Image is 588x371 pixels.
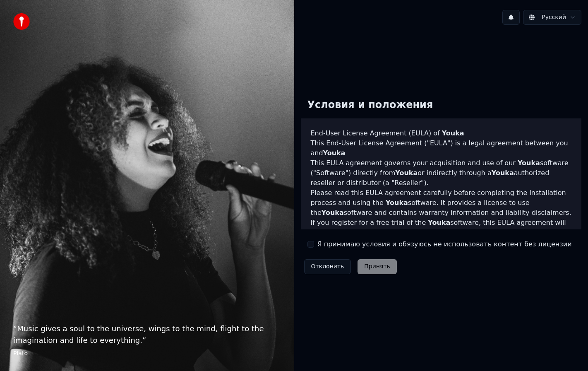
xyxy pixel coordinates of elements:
span: Youka [518,159,540,167]
span: Youka [386,199,408,207]
span: Youka [492,169,514,177]
span: Youka [322,209,344,217]
span: Youka [547,229,570,236]
span: Youka [442,129,464,137]
div: Условия и положения [301,92,440,118]
h3: End-User License Agreement (EULA) of [311,128,572,138]
p: Please read this EULA agreement carefully before completing the installation process and using th... [311,188,572,218]
button: Отклонить [304,259,351,274]
p: If you register for a free trial of the software, this EULA agreement will also govern that trial... [311,218,572,258]
label: Я принимаю условия и обязуюсь не использовать контент без лицензии [317,239,572,249]
span: Youka [395,169,418,177]
span: Youka [323,149,346,157]
footer: Plato [13,349,281,358]
img: youka [13,13,30,30]
p: This EULA agreement governs your acquisition and use of our software ("Software") directly from o... [311,158,572,188]
span: Youka [428,219,450,226]
p: This End-User License Agreement ("EULA") is a legal agreement between you and [311,138,572,158]
p: “ Music gives a soul to the universe, wings to the mind, flight to the imagination and life to ev... [13,323,281,346]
